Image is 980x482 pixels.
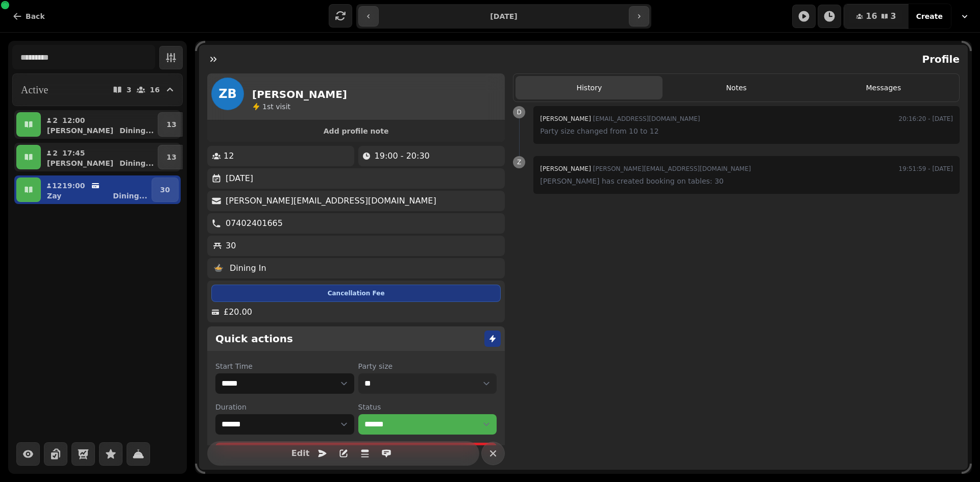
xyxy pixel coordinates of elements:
time: 19:51:59 - [DATE] [899,163,953,175]
p: 17:45 [62,148,85,158]
button: Active316 [12,73,183,106]
p: Dining ... [119,158,154,168]
button: 1219:00ZayDining... [43,177,150,202]
p: 16 [150,86,160,93]
label: Start Time [215,361,354,371]
span: [PERSON_NAME] [540,165,591,172]
span: [PERSON_NAME] [540,115,591,122]
p: 2 [52,115,58,125]
p: 30 [160,185,170,195]
button: Notes [663,76,810,99]
p: visit [262,102,290,112]
p: 30 [226,240,236,252]
label: Status [358,402,497,412]
button: Messages [810,76,957,99]
span: Z [517,159,521,165]
h2: [PERSON_NAME] [252,87,347,102]
span: D [517,109,522,115]
div: [PERSON_NAME][EMAIL_ADDRESS][DOMAIN_NAME] [540,163,751,175]
p: 13 [166,119,176,130]
p: 12:00 [62,115,85,125]
p: Zay [47,191,61,201]
span: ZB [218,88,237,100]
button: 13 [158,112,185,137]
label: Party size [358,361,497,371]
time: 20:16:20 - [DATE] [899,113,953,125]
p: £20.00 [224,306,252,318]
button: 13 [158,145,185,169]
button: 163 [844,4,908,29]
button: Edit [290,443,311,464]
p: Party size changed from 10 to 12 [540,125,953,137]
p: [PERSON_NAME] has created booking on tables: 30 [540,175,953,187]
span: st [267,103,276,111]
button: Create [908,4,951,29]
span: 3 [891,12,896,20]
p: [PERSON_NAME] [47,125,113,136]
p: 12 [224,150,234,162]
span: 16 [866,12,877,20]
span: Add profile note [219,128,493,135]
span: Edit [295,449,307,458]
p: [PERSON_NAME] [47,158,113,168]
button: History [516,76,663,99]
button: 217:45[PERSON_NAME]Dining... [43,145,156,169]
p: 13 [166,152,176,162]
p: 19:00 [62,181,85,191]
button: 212:00[PERSON_NAME]Dining... [43,112,156,137]
label: Duration [215,402,354,412]
p: 19:00 - 20:30 [375,150,430,162]
button: Back [4,6,53,27]
button: 30 [152,177,179,202]
span: 1 [262,103,267,111]
p: Dining ... [113,191,147,201]
div: [EMAIL_ADDRESS][DOMAIN_NAME] [540,113,700,125]
p: 12 [52,181,58,191]
span: Create [916,13,943,20]
p: [PERSON_NAME][EMAIL_ADDRESS][DOMAIN_NAME] [226,195,436,207]
p: Dining In [230,262,266,274]
p: 3 [127,86,132,93]
p: 2 [52,148,58,158]
p: 07402401665 [226,217,283,230]
h2: Profile [918,52,960,66]
span: Back [26,13,45,20]
p: [DATE] [226,172,253,185]
p: Dining ... [119,125,154,136]
p: 🍲 [213,262,224,274]
div: Cancellation Fee [211,285,501,302]
h2: Quick actions [215,332,293,346]
button: Add profile note [211,124,501,138]
h2: Active [21,83,48,97]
